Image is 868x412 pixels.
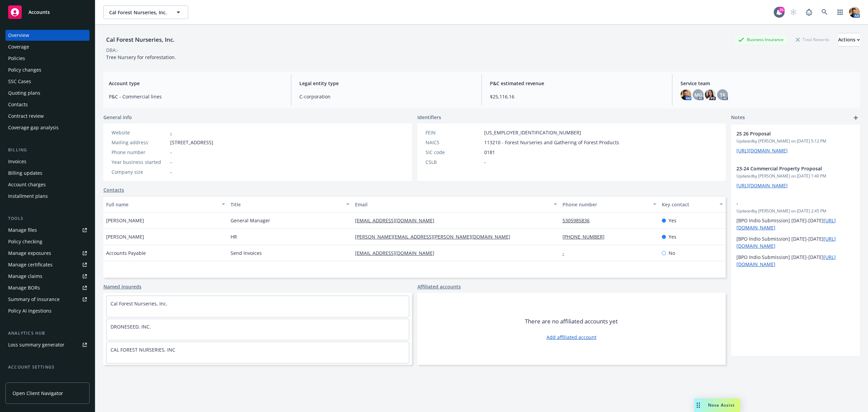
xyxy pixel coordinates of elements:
div: Business Insurance [735,35,787,44]
img: photo [680,89,691,100]
div: Company size [112,168,167,175]
span: There are no affiliated accounts yet [525,317,618,325]
div: CSLB [426,158,481,166]
a: Coverage gap analysis [5,122,90,133]
div: SSC Cases [8,76,31,87]
div: Service team [8,373,37,384]
a: Manage claims [5,271,90,282]
span: Account type [109,80,283,87]
a: add [852,114,860,122]
div: SIC code [426,149,481,156]
span: Cal Forest Nurseries, Inc. [109,9,168,16]
button: Nova Assist [694,398,740,412]
span: Yes [669,217,676,224]
div: 23-24 Commercial Property ProposalUpdatedby [PERSON_NAME] on [DATE] 1:40 PM[URL][DOMAIN_NAME] [731,160,860,194]
span: [US_EMPLOYER_IDENTIFICATION_NUMBER] [484,129,581,136]
span: - [170,149,172,156]
span: TK [720,91,726,98]
a: Contract review [5,111,90,121]
a: Affiliated accounts [417,283,461,290]
span: - [170,168,172,175]
span: Updated by [PERSON_NAME] on [DATE] 2:45 PM [736,208,854,214]
p: [BPO Indio Submission] [DATE]-[DATE] [736,254,854,268]
span: 113210 - Forest Nurseries and Gathering of Forest Products [484,139,619,146]
div: Tools [5,215,90,222]
a: Policy checking [5,236,90,247]
div: Installment plans [8,191,48,202]
button: Actions [838,33,860,46]
a: SSC Cases [5,76,90,87]
div: Invoices [8,156,26,167]
a: Manage files [5,225,90,236]
div: Contract review [8,111,44,121]
span: P&C estimated revenue [490,80,664,87]
div: Policies [8,53,25,64]
a: Billing updates [5,168,90,179]
span: - [170,158,172,166]
span: 0181 [484,149,495,156]
div: Loss summary generator [8,339,64,350]
div: Coverage [8,41,29,52]
div: Billing updates [8,168,42,179]
button: Phone number [560,196,659,212]
span: Open Client Navigator [13,390,63,397]
span: Identifiers [417,114,441,121]
span: Legal entity type [299,80,473,87]
span: MG [694,91,702,98]
a: [EMAIL_ADDRESS][DOMAIN_NAME] [355,250,440,256]
a: - [563,250,570,256]
button: Email [352,196,560,212]
span: HR [231,233,237,240]
div: Account settings [5,364,90,371]
a: Loss summary generator [5,339,90,350]
a: Manage exposures [5,248,90,259]
div: Analytics hub [5,330,90,337]
span: No [669,249,675,257]
div: Policy AI ingestions [8,305,52,316]
a: Contacts [103,186,124,193]
a: [PHONE_NUMBER] [563,233,610,240]
span: Tree Nursery for reforestation. [106,54,176,60]
button: Title [228,196,352,212]
span: - [484,158,486,166]
div: Drag to move [694,398,703,412]
a: Summary of insurance [5,294,90,305]
p: [BPO Indio Submission] [DATE]-[DATE] [736,217,854,231]
span: C-corporation [299,93,473,100]
span: [PERSON_NAME] [106,233,144,240]
a: Manage BORs [5,282,90,293]
a: Add affiliated account [547,334,596,341]
div: Manage exposures [8,248,51,259]
a: Overview [5,30,90,41]
span: $25,116.16 [490,93,664,100]
div: Billing [5,147,90,153]
div: 25 [778,7,785,13]
div: Quoting plans [8,88,40,98]
div: Manage files [8,225,37,236]
span: P&C - Commercial lines [109,93,283,100]
span: [PERSON_NAME] [106,217,144,224]
div: Contacts [8,99,28,110]
div: NAICS [426,139,481,146]
a: Cal Forest Nurseries, Inc. [111,300,167,307]
img: photo [705,89,716,100]
a: [EMAIL_ADDRESS][DOMAIN_NAME] [355,217,440,224]
div: Total Rewards [792,35,833,44]
button: Key contact [659,196,726,212]
span: 23-24 Commercial Property Proposal [736,165,837,172]
a: Account charges [5,179,90,190]
a: - [170,129,172,136]
span: General Manager [231,217,270,224]
div: Email [355,201,550,208]
div: Manage BORs [8,282,40,293]
div: 25 26 ProposalUpdatedby [PERSON_NAME] on [DATE] 5:12 PM[URL][DOMAIN_NAME] [731,125,860,160]
a: [URL][DOMAIN_NAME] [736,182,788,189]
span: Yes [669,233,676,240]
span: Send Invoices [231,249,262,257]
a: Policy AI ingestions [5,305,90,316]
a: 5305985836 [563,217,595,224]
div: Mailing address [112,139,167,146]
div: DBA: - [106,46,119,54]
a: Contacts [5,99,90,110]
div: Cal Forest Nurseries, Inc. [103,35,177,44]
